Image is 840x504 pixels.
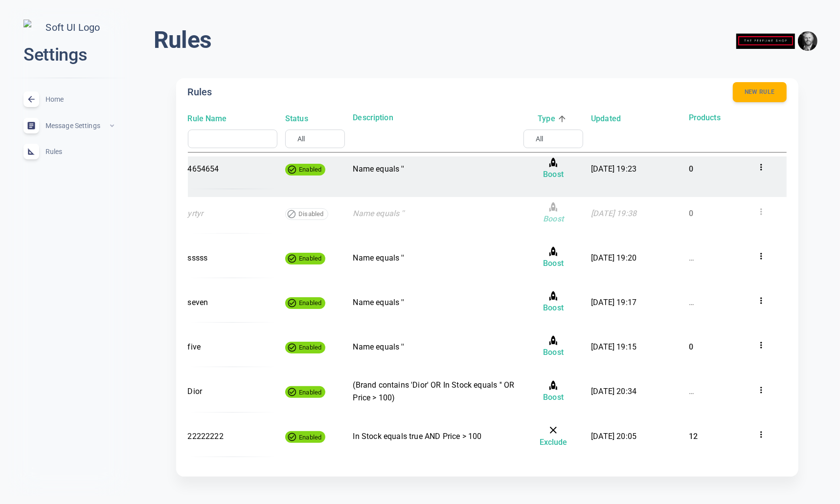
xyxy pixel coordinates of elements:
span: Rule Name [188,112,241,125]
p: seven [188,296,278,309]
span: Enabled [295,164,325,175]
h6: Status [285,112,308,125]
p: In Stock equals true AND Price > 100 [353,430,515,443]
p: sssss [188,252,278,264]
h6: Boost [543,302,564,314]
div: All [292,134,311,144]
button: New rule [733,82,787,102]
h6: Exclude [540,436,568,449]
span: Enabled [295,387,325,397]
p: yrtyr [188,207,278,220]
p: Name equals '' [353,163,515,175]
p: … [689,252,749,264]
p: boost [523,201,583,225]
h6: Rule Name [188,112,227,125]
span: Enabled [295,342,325,352]
p: boost [523,156,583,181]
p: 0 [689,341,749,353]
p: boost [523,334,583,359]
h1: Rules [154,25,211,55]
p: boost [523,290,583,314]
p: boost [523,245,583,270]
p: … [689,296,749,309]
p: Name equals '' [353,296,515,309]
time: [DATE] 20:34 [591,387,636,396]
time: [DATE] 19:15 [591,342,636,351]
p: exclude [523,424,583,449]
p: 4654654 [188,163,278,175]
div: All [530,134,549,144]
h6: Boost [543,213,564,225]
h6: Products [689,111,749,124]
span: Enabled [295,432,325,442]
p: five [188,341,278,353]
span: Enabled [295,253,325,263]
img: e9922e3fc00dd5316fa4c56e6d75935f [798,31,817,51]
p: 12 [689,430,749,443]
p: 0 [689,163,749,175]
p: 0 [689,207,749,220]
h6: Boost [543,257,564,270]
time: [DATE] 19:17 [591,298,636,307]
p: (Brand contains 'Dior' OR In Stock equals '' OR Price > 100) [353,379,515,404]
p: Name equals '' [353,341,515,353]
time: [DATE] 20:05 [591,432,636,441]
img: theperfumeshop [736,26,795,57]
h6: Boost [543,391,564,404]
p: Name equals '' [353,252,515,264]
p: 22222222 [188,430,278,443]
time: [DATE] 19:23 [591,164,636,174]
p: boost [523,379,583,404]
h6: Description [353,111,515,124]
span: expand_less [108,122,116,130]
a: Home [8,86,130,112]
h6: Boost [543,168,564,181]
time: [DATE] 19:38 [591,209,636,218]
span: Type [538,112,568,125]
p: Name equals '' [353,207,515,220]
span: Disabled [295,209,328,219]
p: … [689,385,749,398]
h6: Boost [543,346,564,359]
time: [DATE] 19:20 [591,253,636,263]
a: Rules [8,138,130,165]
p: Dior [188,385,278,398]
span: Status [285,112,322,125]
span: Enabled [295,298,325,308]
h6: Type [538,112,555,125]
span: Updated [591,112,635,125]
h6: Updated [591,112,621,125]
img: Soft UI Logo [23,20,114,36]
h2: Settings [23,44,114,66]
h5: Rules [188,86,212,99]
